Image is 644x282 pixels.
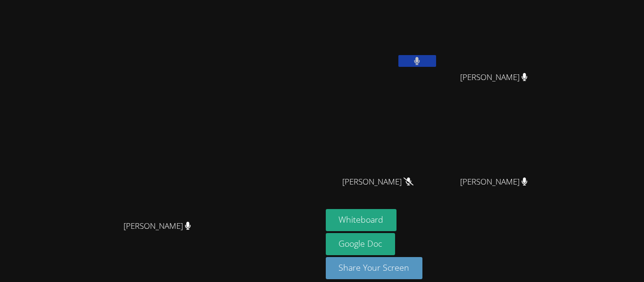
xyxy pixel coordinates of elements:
span: [PERSON_NAME] [342,175,413,189]
span: [PERSON_NAME] [460,71,528,84]
button: Whiteboard [326,209,397,231]
span: [PERSON_NAME] [124,219,191,233]
span: [PERSON_NAME] [460,175,528,189]
a: Google Doc [326,233,396,255]
button: Share Your Screen [326,257,423,279]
